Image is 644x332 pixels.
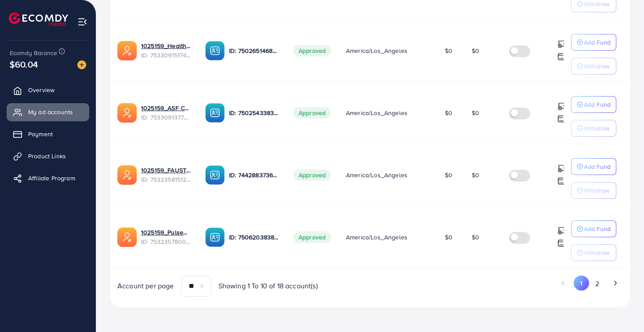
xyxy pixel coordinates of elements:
button: Go to page 2 [589,276,605,292]
span: $0 [445,233,452,242]
p: Withdraw [584,185,609,196]
img: top-up amount [557,226,567,235]
span: Payment [28,130,53,138]
p: ID: 7502543383911923713 [229,108,279,118]
button: Add Fund [571,96,616,113]
span: ID: 7532357800161394689 [141,237,191,246]
span: $0 [472,46,479,55]
img: top-up amount [557,239,567,248]
span: $0 [445,108,452,117]
img: ic-ba-acc.ded83a64.svg [205,228,225,247]
button: Withdraw [571,244,616,261]
span: ID: 7533091377543020561 [141,113,191,122]
span: Approved [293,107,331,119]
p: Withdraw [584,123,609,134]
button: Add Fund [571,158,616,175]
span: $0 [445,46,452,55]
div: <span class='underline'>1025159_Healthy Vibrant Living_1753934588845</span></br>7533091517477666817 [141,41,191,60]
img: top-up amount [557,164,567,173]
a: 1025159_ASF Culinary Lab_1753934535137 [141,104,191,112]
img: ic-ba-acc.ded83a64.svg [205,41,225,60]
img: ic-ads-acc.e4c84228.svg [117,165,137,185]
span: Overview [28,86,55,94]
a: Payment [7,125,89,143]
img: top-up amount [557,114,567,123]
span: Account per page [117,281,174,291]
a: Overview [7,81,89,99]
p: Add Fund [584,37,611,48]
span: Approved [293,169,331,181]
a: My ad accounts [7,103,89,121]
img: logo [9,12,68,26]
button: Withdraw [571,182,616,199]
button: Go to next page [608,276,623,291]
span: Showing 1 To 10 of 18 account(s) [218,281,318,291]
span: My ad accounts [28,108,73,116]
button: Withdraw [571,58,616,75]
img: top-up amount [557,176,567,186]
span: America/Los_Angeles [346,108,408,117]
div: <span class='underline'>1025159_ASF Culinary Lab_1753934535137</span></br>7533091377543020561 [141,104,191,122]
a: Affiliate Program [7,169,89,187]
img: ic-ba-acc.ded83a64.svg [205,103,225,123]
img: ic-ads-acc.e4c84228.svg [117,228,137,247]
span: Affiliate Program [28,174,75,183]
img: top-up amount [557,102,567,111]
p: ID: 7442883736774967297 [229,170,279,180]
img: image [77,60,86,69]
p: Add Fund [584,99,611,110]
div: <span class='underline'>1025159_FAUSTO SEGURA7_1753763812291</span></br>7532358151207763985 [141,166,191,184]
span: Product Links [28,152,66,160]
img: menu [77,17,87,27]
img: ic-ads-acc.e4c84228.svg [117,103,137,123]
span: $60.04 [10,58,38,71]
p: Withdraw [584,247,609,258]
span: $0 [472,108,479,117]
a: 1025159_Healthy Vibrant Living_1753934588845 [141,41,191,50]
div: <span class='underline'>1025159_PulseNest Move Hub_1753763732012</span></br>7532357800161394689 [141,228,191,246]
iframe: Chat [607,292,637,325]
span: $0 [445,171,452,179]
ul: Pagination [377,276,623,292]
img: top-up amount [557,52,567,61]
img: ic-ba-acc.ded83a64.svg [205,165,225,185]
span: ID: 7533091517477666817 [141,51,191,60]
span: America/Los_Angeles [346,171,408,179]
span: $0 [472,171,479,179]
span: $0 [472,233,479,242]
p: Add Fund [584,224,611,234]
p: ID: 7506203838807408641 [229,232,279,242]
button: Go to page 1 [574,276,589,291]
p: Withdraw [584,61,609,71]
img: ic-ads-acc.e4c84228.svg [117,41,137,60]
button: Add Fund [571,220,616,237]
span: America/Los_Angeles [346,233,408,242]
a: 1025159_PulseNest Move Hub_1753763732012 [141,228,191,237]
button: Add Fund [571,34,616,51]
p: Add Fund [584,161,611,172]
span: Approved [293,45,331,56]
a: Product Links [7,147,89,165]
img: top-up amount [557,40,567,49]
p: ID: 7502651468420317191 [229,45,279,56]
span: ID: 7532358151207763985 [141,175,191,184]
button: Withdraw [571,120,616,137]
a: 1025159_FAUSTO SEGURA7_1753763812291 [141,166,191,175]
span: America/Los_Angeles [346,46,408,55]
span: Ecomdy Balance [10,48,57,57]
span: Approved [293,231,331,243]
